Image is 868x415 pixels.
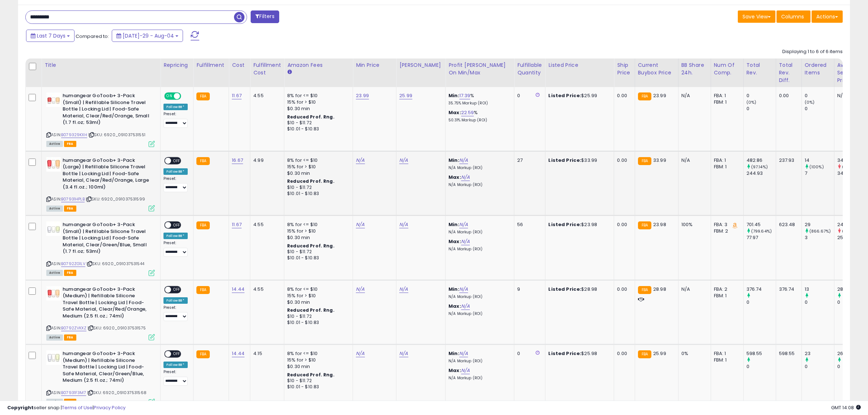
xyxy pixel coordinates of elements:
[617,286,629,293] div: 0.00
[837,157,867,164] div: 34.49
[653,92,666,99] span: 23.99
[287,99,347,105] div: 15% for > $10
[253,286,278,293] div: 4.55
[517,157,540,164] div: 27
[779,61,799,84] div: Total Rev. Diff.
[399,221,408,228] a: N/A
[287,61,350,69] div: Amazon Fees
[88,132,145,138] span: | SKU: 6920_091037531551
[46,350,61,365] img: 31o2dMAiWiL._SL40_.jpg
[46,221,61,236] img: 31mnFC--xjL._SL40_.jpg
[86,261,144,267] span: | SKU: 6920_091037531544
[751,228,772,234] small: (799.64%)
[163,369,188,386] div: Preset:
[163,112,188,128] div: Preset:
[7,404,34,411] strong: Copyright
[196,61,226,69] div: Fulfillment
[46,286,155,340] div: ASIN:
[44,61,157,69] div: Title
[617,350,629,357] div: 0.00
[46,157,61,172] img: 31x16hpT9EL._SL40_.jpg
[399,92,412,99] a: 25.99
[287,378,347,384] div: $10 - $11.72
[782,48,843,55] div: Displaying 1 to 6 of 6 items
[714,61,740,77] div: Num of Comp.
[459,92,471,99] a: 17.39
[837,286,867,293] div: 28.98
[196,221,210,229] small: FBA
[653,350,666,357] span: 25.99
[714,228,738,234] div: FBM: 2
[448,61,511,77] div: Profit [PERSON_NAME] on Min/Max
[548,92,581,99] b: Listed Price:
[681,221,705,228] div: 100%
[746,299,776,306] div: 0
[196,286,210,294] small: FBA
[448,376,509,381] p: N/A Markup (ROI)
[812,10,843,23] button: Actions
[448,303,461,310] b: Max:
[461,109,474,116] a: 22.59
[287,249,347,255] div: $10 - $11.72
[287,286,347,293] div: 8% for <= $10
[287,372,335,378] b: Reduced Prof. Rng.
[517,350,540,357] div: 0
[253,157,278,164] div: 4.99
[681,286,705,293] div: N/A
[163,104,188,110] div: Follow BB *
[163,297,188,304] div: Follow BB *
[653,286,666,293] span: 28.98
[638,286,651,294] small: FBA
[123,32,174,39] span: [DATE]-29 - Aug-04
[517,286,540,293] div: 9
[805,105,834,112] div: 0
[805,286,834,293] div: 13
[399,350,408,357] a: N/A
[399,157,408,164] a: N/A
[459,157,468,164] a: N/A
[738,10,775,23] button: Save View
[805,299,834,306] div: 0
[46,221,155,275] div: ASIN:
[779,221,796,228] div: 623.48
[287,350,347,357] div: 8% for <= $10
[253,92,278,99] div: 4.55
[448,359,509,364] p: N/A Markup (ROI)
[448,350,459,357] b: Min:
[63,221,150,257] b: humangear GoToob+ 3-Pack (Small) | Refillable Silicone Travel Bottle | Locking Lid | Food-Safe Ma...
[232,61,247,69] div: Cost
[448,182,509,187] p: N/A Markup (ROI)
[163,362,188,368] div: Follow BB *
[180,93,192,99] span: OFF
[837,363,867,370] div: 0
[232,350,244,357] a: 14.44
[61,196,85,202] a: B07931HPLB
[781,13,804,20] span: Columns
[26,30,75,42] button: Last 7 Days
[399,61,442,69] div: [PERSON_NAME]
[287,170,347,177] div: $0.30 min
[253,61,281,77] div: Fulfillment Cost
[446,59,514,87] th: The percentage added to the cost of goods (COGS) that forms the calculator for Min & Max prices.
[805,350,834,357] div: 23
[461,303,470,310] a: N/A
[46,206,63,212] span: All listings currently available for purchase on Amazon
[517,221,540,228] div: 56
[448,238,461,245] b: Max:
[548,157,581,164] b: Listed Price:
[356,221,365,228] a: N/A
[287,92,347,99] div: 8% for <= $10
[448,286,459,293] b: Min:
[779,350,796,357] div: 598.55
[171,286,183,293] span: OFF
[517,92,540,99] div: 0
[638,92,651,100] small: FBA
[714,350,738,357] div: FBA: 1
[746,99,757,105] small: (0%)
[287,307,335,313] b: Reduced Prof. Rng.
[287,234,347,241] div: $0.30 min
[287,126,347,132] div: $10.01 - $10.83
[64,141,76,147] span: FBA
[548,350,608,357] div: $25.98
[287,228,347,234] div: 15% for > $10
